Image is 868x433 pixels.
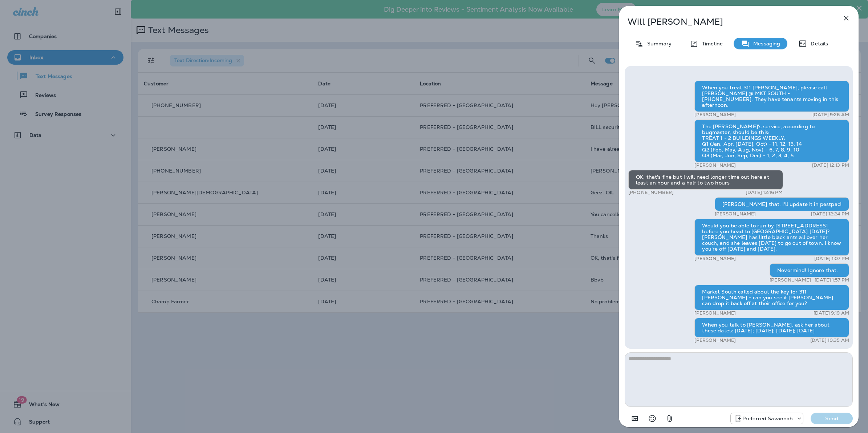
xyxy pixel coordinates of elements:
p: [DATE] 10:35 AM [810,337,849,343]
p: [PERSON_NAME] [694,256,736,262]
div: OK, that's fine but I will need longer time out here at least an hour and a half to two hours [628,170,783,190]
p: [DATE] 9:19 AM [814,310,849,316]
p: Preferred Savannah [742,416,793,421]
p: Summary [644,41,672,46]
p: [PERSON_NAME] [694,162,736,168]
p: [DATE] 1:07 PM [814,256,849,262]
p: [PERSON_NAME] [715,211,756,217]
p: [PERSON_NAME] [694,310,736,316]
div: [PERSON_NAME] that, I'll update it in pestpac! [715,197,849,211]
p: [PHONE_NUMBER] [628,190,674,195]
p: [DATE] 12:16 PM [746,190,783,195]
p: Messaging [750,41,780,46]
button: Select an emoji [645,411,660,426]
p: [DATE] 12:13 PM [812,162,849,168]
p: Timeline [698,41,723,46]
p: Will [PERSON_NAME] [628,17,826,27]
p: [DATE] 9:26 AM [812,112,849,118]
div: The [PERSON_NAME]'s service, according to bugmaster, should be this: TREAT 1 - 2 BUILDINGS WEEKLY... [694,120,849,162]
div: +1 (912) 461-3419 [731,414,803,423]
p: [PERSON_NAME] [694,112,736,118]
button: Add in a premade template [628,411,642,426]
div: Nevermind! Ignore that. [770,263,849,277]
p: [DATE] 12:24 PM [811,211,849,217]
div: Would you be able to run by [STREET_ADDRESS] before you head to [GEOGRAPHIC_DATA] [DATE]? [PERSON... [694,219,849,256]
div: When you treat 311 [PERSON_NAME], please call [PERSON_NAME] @ MKT SOUTH - [PHONE_NUMBER]. They ha... [694,81,849,112]
p: [PERSON_NAME] [770,277,811,283]
div: Market South called about the key for 311 [PERSON_NAME] - can you see if [PERSON_NAME] can drop i... [694,285,849,310]
p: Details [807,41,828,46]
div: When you talk to [PERSON_NAME], ask her about these dates: [DATE]; [DATE]; [DATE]; [DATE] [694,318,849,337]
p: [PERSON_NAME] [694,337,736,343]
p: [DATE] 1:57 PM [815,277,849,283]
